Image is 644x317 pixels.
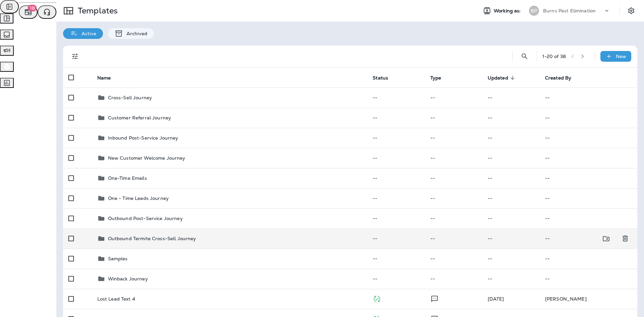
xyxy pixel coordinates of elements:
[367,128,425,148] td: --
[367,188,425,208] td: --
[425,269,482,289] td: --
[488,75,517,81] span: Updated
[482,269,540,289] td: --
[540,228,608,249] td: --
[108,155,185,161] p: New Customer Welcome Journey
[543,8,596,13] p: Burns Pest Elimination
[542,54,566,59] div: 1 - 20 of 38
[425,148,482,168] td: --
[367,228,425,249] td: --
[540,289,637,309] td: [PERSON_NAME]
[425,249,482,269] td: --
[425,188,482,208] td: --
[540,269,637,289] td: --
[367,249,425,269] td: --
[430,75,441,81] span: Type
[488,296,504,302] span: Anthony Olivias
[529,6,539,16] div: BP
[97,296,135,302] p: Lost Lead Text 4
[108,276,148,281] p: Winback Journey
[625,5,637,17] button: Settings
[482,228,540,249] td: --
[430,295,439,301] span: Text
[108,115,171,120] p: Customer Referral Journey
[482,208,540,228] td: --
[482,88,540,108] td: --
[78,31,96,36] p: Active
[108,175,147,181] p: One-Time Emails
[540,249,637,269] td: --
[494,8,522,14] span: Working as:
[540,208,637,228] td: --
[108,256,128,261] p: Samples
[545,75,580,81] span: Created By
[367,208,425,228] td: --
[619,232,632,246] button: Delete
[540,168,637,188] td: --
[616,54,626,59] p: New
[373,75,388,81] span: Status
[108,236,196,241] p: Outbound Termite Cross-Sell Journey
[425,88,482,108] td: --
[373,295,381,301] span: Published
[425,168,482,188] td: --
[108,95,152,100] p: Cross-Sell Journey
[108,216,183,221] p: Outbound Post-Service Journey
[540,128,637,148] td: --
[599,232,613,246] button: Move to folder
[482,168,540,188] td: --
[425,208,482,228] td: --
[367,88,425,108] td: --
[518,50,531,63] button: Search Templates
[367,108,425,128] td: --
[425,108,482,128] td: --
[373,75,397,81] span: Status
[425,228,482,249] td: --
[425,128,482,148] td: --
[367,168,425,188] td: --
[75,6,118,16] p: Templates
[482,188,540,208] td: --
[19,5,38,19] button: 18
[540,148,637,168] td: --
[430,75,450,81] span: Type
[68,50,82,63] button: Filters
[28,5,37,11] span: 18
[97,75,111,81] span: Name
[367,148,425,168] td: --
[97,75,120,81] span: Name
[367,269,425,289] td: --
[540,108,637,128] td: --
[482,128,540,148] td: --
[482,249,540,269] td: --
[482,148,540,168] td: --
[108,135,178,141] p: Inbound Post-Service Journey
[545,75,571,81] span: Created By
[540,188,637,208] td: --
[482,108,540,128] td: --
[108,196,169,201] p: One - Time Leads Journey
[123,31,147,36] p: Archived
[540,88,637,108] td: --
[488,75,508,81] span: Updated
